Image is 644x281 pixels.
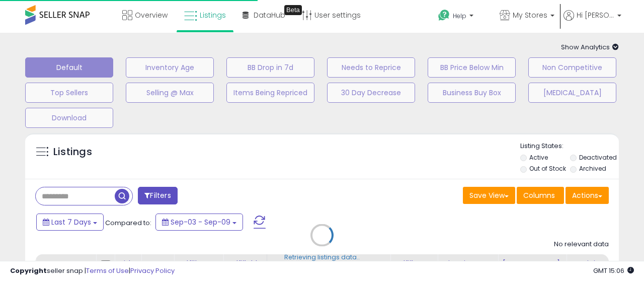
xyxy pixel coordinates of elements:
a: Help [430,2,491,33]
span: Show Analytics [561,42,619,52]
span: Listings [200,10,226,20]
span: Overview [135,10,168,20]
button: Default [25,57,113,78]
a: Hi [PERSON_NAME] [563,10,621,33]
button: BB Price Below Min [428,57,516,78]
button: Needs to Reprice [327,57,415,78]
button: [MEDICAL_DATA] [528,83,616,103]
div: Tooltip anchor [284,5,302,15]
div: Retrieving listings data.. [284,253,360,262]
button: Selling @ Max [126,83,214,103]
span: Hi [PERSON_NAME] [577,10,614,20]
button: Top Sellers [25,83,113,103]
span: My Stores [513,10,547,20]
button: BB Drop in 7d [226,57,314,78]
i: Get Help [438,9,450,22]
span: Help [453,12,466,20]
button: Non Competitive [528,57,616,78]
div: seller snap | | [10,266,175,276]
button: 30 Day Decrease [327,83,415,103]
button: Business Buy Box [428,83,516,103]
button: Inventory Age [126,57,214,78]
button: Download [25,108,113,128]
button: Items Being Repriced [226,83,314,103]
span: DataHub [254,10,285,20]
strong: Copyright [10,266,47,275]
